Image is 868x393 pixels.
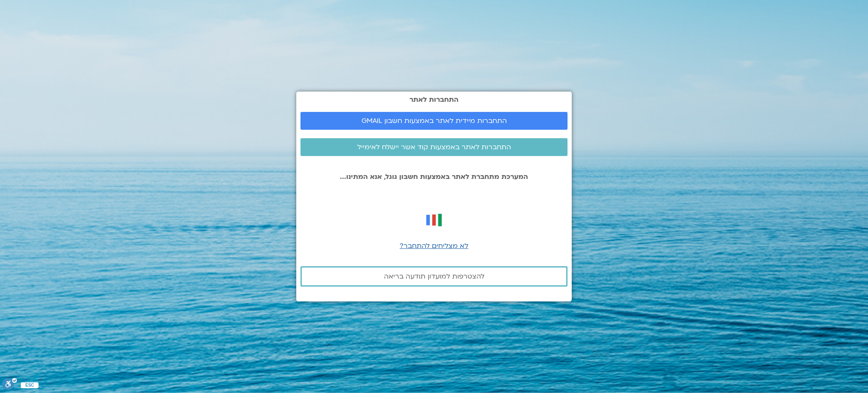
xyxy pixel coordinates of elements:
[300,173,568,181] p: המערכת מתחברת לאתר באמצעות חשבון גוגל, אנא המתינו...
[300,266,568,287] a: להצטרפות למועדון תודעה בריאה
[357,143,511,151] span: התחברות לאתר באמצעות קוד אשר יישלח לאימייל
[400,241,468,251] a: לא מצליחים להתחבר?
[362,117,507,125] span: התחברות מיידית לאתר באמצעות חשבון GMAIL
[300,96,568,103] h2: התחברות לאתר
[300,138,568,156] a: התחברות לאתר באמצעות קוד אשר יישלח לאימייל
[300,112,568,130] a: התחברות מיידית לאתר באמצעות חשבון GMAIL
[384,273,484,280] span: להצטרפות למועדון תודעה בריאה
